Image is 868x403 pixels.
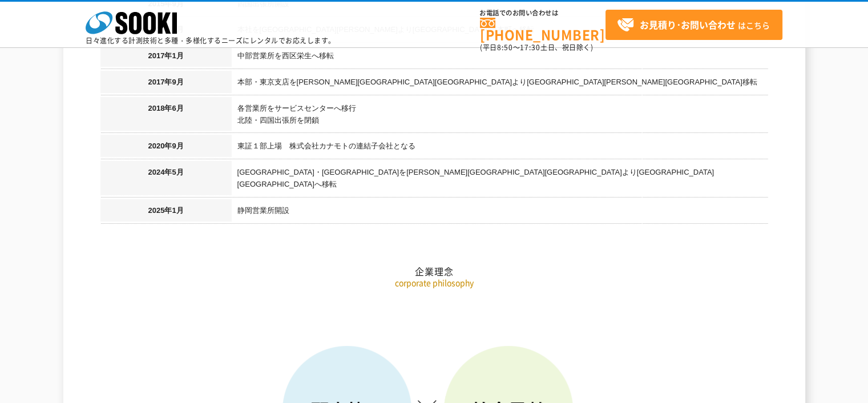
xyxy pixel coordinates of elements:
h2: 企業理念 [100,151,768,277]
td: 東証１部上場 株式会社カナモトの連結子会社となる [232,135,768,161]
p: corporate philosophy [100,277,768,289]
span: はこちら [617,17,770,34]
th: 2017年1月 [100,45,232,71]
td: 中部営業所を西区栄生へ移転 [232,45,768,71]
td: 本部・東京支店を[PERSON_NAME][GEOGRAPHIC_DATA][GEOGRAPHIC_DATA]より[GEOGRAPHIC_DATA][PERSON_NAME][GEOGRAPHI... [232,71,768,97]
td: 各営業所をサービスセンターへ移行 北陸・四国出張所を閉鎖 [232,97,768,135]
a: お見積り･お問い合わせはこちら [605,10,782,40]
th: 2017年9月 [100,71,232,97]
p: 日々進化する計測技術と多種・多様化するニーズにレンタルでお応えします。 [86,37,336,44]
th: 2018年6月 [100,97,232,135]
a: [PHONE_NUMBER] [480,18,605,41]
span: 17:30 [520,42,540,53]
span: 8:50 [497,42,513,53]
span: (平日 ～ 土日、祝日除く) [480,42,593,53]
strong: お見積り･お問い合わせ [640,18,736,31]
th: 2020年9月 [100,135,232,161]
th: 2025年1月 [100,199,232,225]
span: お電話でのお問い合わせは [480,10,605,17]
